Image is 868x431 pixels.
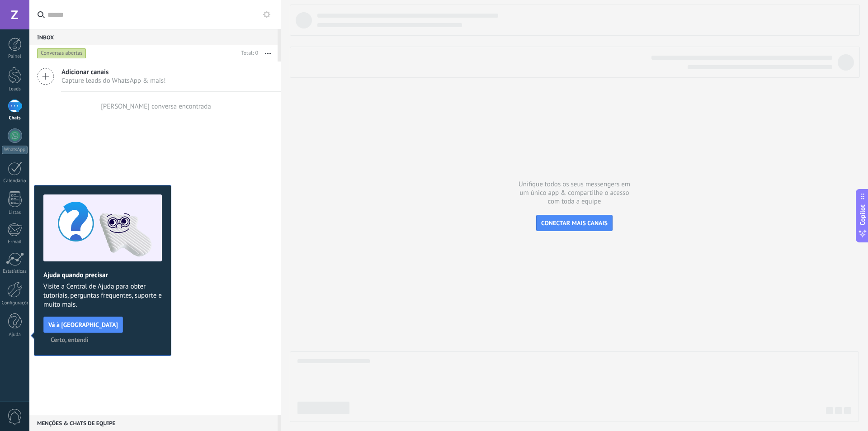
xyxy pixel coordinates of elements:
[61,76,166,85] span: Capture leads do WhatsApp & mais!
[238,49,258,58] div: Total: 0
[2,269,28,275] div: Estatísticas
[2,300,28,306] div: Configurações
[2,332,28,338] div: Ajuda
[2,86,28,92] div: Leads
[43,317,123,333] button: Vá à [GEOGRAPHIC_DATA]
[2,178,28,184] div: Calendário
[48,322,118,328] span: Vá à [GEOGRAPHIC_DATA]
[47,333,93,346] button: Certo, entendi
[2,210,28,216] div: Listas
[43,271,162,279] h2: Ajuda quando precisar
[2,146,28,154] div: WhatsApp
[541,219,608,227] span: CONECTAR MAIS CANAIS
[101,102,211,111] div: [PERSON_NAME] conversa encontrada
[536,215,613,231] button: CONECTAR MAIS CANAIS
[51,336,89,343] span: Certo, entendi
[2,115,28,121] div: Chats
[37,48,86,59] div: Conversas abertas
[2,54,28,60] div: Painel
[43,282,162,309] span: Visite a Central de Ajuda para obter tutoriais, perguntas frequentes, suporte e muito mais.
[2,239,28,245] div: E-mail
[29,415,278,431] div: Menções & Chats de equipe
[858,204,867,225] span: Copilot
[29,29,278,45] div: Inbox
[61,68,166,76] span: Adicionar canais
